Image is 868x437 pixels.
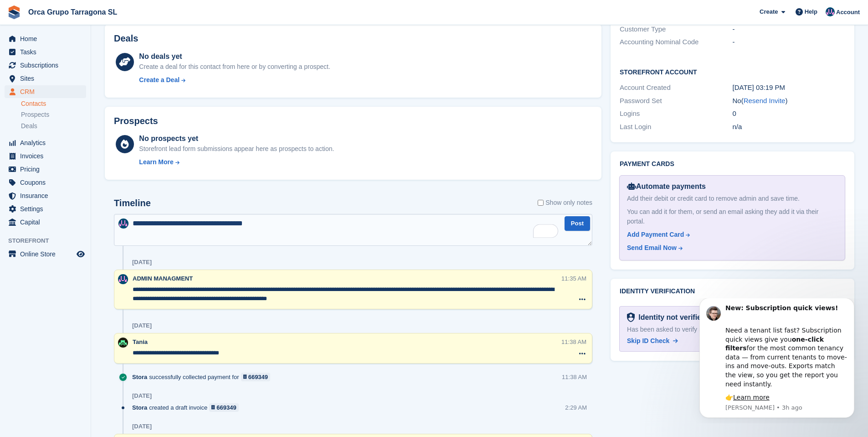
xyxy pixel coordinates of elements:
div: - [733,24,845,35]
a: 669349 [209,403,239,412]
div: 11:35 AM [561,274,586,283]
div: Customer Type [620,24,732,35]
img: ADMIN MANAGMENT [118,274,128,284]
div: [DATE] [132,259,152,266]
iframe: Intercom notifications message [686,298,868,423]
h2: Timeline [114,198,151,208]
a: Learn More [139,157,334,167]
a: menu [5,136,86,149]
div: Password Set [620,96,732,106]
div: Last Login [620,122,732,132]
a: Prospects [21,110,86,120]
span: Create [760,7,778,16]
div: Storefront lead form submissions appear here as prospects to action. [139,144,334,154]
div: Message content [40,5,162,104]
div: Need a tenant list fast? Subscription quick views give you for the most common tenancy data — fro... [40,19,162,90]
div: Send Email Now [627,243,677,253]
a: Add Payment Card [627,230,834,239]
h2: Payment cards [620,161,845,168]
h2: Storefront Account [620,67,845,76]
span: Tasks [20,46,75,58]
a: menu [5,189,86,202]
a: menu [5,163,86,176]
a: Resend Invite [744,97,786,104]
a: menu [5,85,86,98]
span: Coupons [20,176,75,189]
span: Skip ID Check [627,337,669,344]
span: Deals [21,122,37,130]
div: 11:38 AM [562,373,587,381]
div: 669349 [216,403,236,412]
a: menu [5,150,86,162]
div: Logins [620,109,732,119]
a: menu [5,203,86,215]
a: menu [5,59,86,72]
input: Show only notes [538,198,544,208]
div: [DATE] [132,322,152,329]
a: menu [5,32,86,45]
span: Subscriptions [20,59,75,72]
img: Tania [118,338,128,348]
a: Create a Deal [139,75,330,85]
textarea: To enrich screen reader interactions, please activate Accessibility in Grammarly extension settings [114,214,592,246]
div: Create a Deal [139,75,180,85]
h2: Prospects [114,116,158,126]
a: Deals [21,121,86,131]
div: No prospects yet [139,133,334,144]
div: [DATE] [132,392,152,400]
div: Account Created [620,83,732,93]
div: - [733,37,845,47]
span: Insurance [20,189,75,202]
div: Accounting Nominal Code [620,37,732,47]
a: Learn more [47,95,84,103]
div: 11:38 AM [561,338,586,346]
button: Post [565,216,590,231]
span: Analytics [20,136,75,149]
span: Tania [133,338,148,345]
a: Preview store [75,249,86,260]
img: ADMIN MANAGMENT [118,218,128,229]
div: n/a [733,122,845,132]
div: successfully collected payment for [132,373,275,381]
a: menu [5,248,86,260]
img: Profile image for Steven [21,8,35,22]
div: Has been asked to verify identity but has yet to do so. [627,325,837,334]
div: You can add it for them, or send an email asking they add it via their portal. [627,207,837,226]
h2: Deals [114,33,138,44]
div: Learn More [139,157,173,167]
a: menu [5,72,86,85]
span: ( ) [741,97,788,104]
div: 2:29 AM [565,403,587,412]
a: Contacts [21,99,86,108]
div: [DATE] [132,423,152,430]
span: CRM [20,85,75,98]
div: Identity not verified yet [635,312,718,323]
span: Account [836,8,860,17]
span: Storefront [8,236,91,245]
b: New: Subscription quick views! [40,6,152,13]
a: menu [5,46,86,58]
div: [DATE] 03:19 PM [733,83,845,93]
div: 👉 [40,95,162,104]
a: 669349 [241,373,271,381]
div: created a draft invoice [132,403,243,412]
img: Identity Verification Ready [627,312,635,323]
div: 669349 [248,373,268,381]
span: Settings [20,203,75,215]
span: Help [805,7,817,16]
div: Add Payment Card [627,230,684,239]
span: Stora [132,403,147,412]
p: Message from Steven, sent 3h ago [40,105,162,114]
div: No [733,96,845,106]
a: Orca Grupo Tarragona SL [25,5,121,20]
div: 0 [733,109,845,119]
h2: Identity verification [620,288,845,295]
div: No deals yet [139,51,330,62]
a: Skip ID Check [627,336,678,346]
span: Pricing [20,163,75,176]
span: Online Store [20,248,75,260]
img: ADMIN MANAGMENT [826,7,835,16]
span: Sites [20,72,75,85]
span: Stora [132,373,147,381]
div: Add their debit or credit card to remove admin and save time. [627,194,837,203]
